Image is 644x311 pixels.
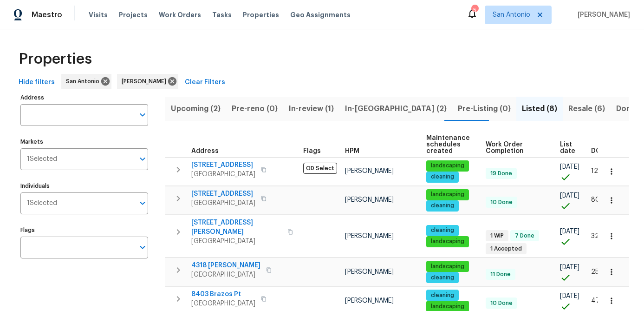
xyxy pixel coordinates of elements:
span: Visits [89,10,108,20]
span: landscaping [427,263,468,271]
span: Projects [119,10,148,20]
button: Clear Filters [181,74,229,91]
span: [PERSON_NAME] [122,77,170,86]
span: 47 [591,298,600,304]
label: Address [20,95,148,100]
span: cleaning [427,274,458,282]
span: cleaning [427,173,458,181]
span: 10 Done [487,299,516,307]
span: Properties [243,10,279,20]
span: [STREET_ADDRESS] [191,189,255,199]
span: Maintenance schedules created [426,135,470,154]
span: [PERSON_NAME] [345,269,394,275]
span: In-[GEOGRAPHIC_DATA] (2) [345,102,447,115]
span: [PERSON_NAME] [345,168,394,174]
span: [DATE] [560,264,579,271]
button: Open [136,152,149,165]
span: [GEOGRAPHIC_DATA] [191,270,260,279]
span: OD Select [303,163,337,174]
label: Markets [20,139,148,145]
span: [DATE] [560,164,579,170]
span: 4318 [PERSON_NAME] [191,261,260,270]
span: DOM [591,148,607,154]
span: landscaping [427,303,468,311]
span: [GEOGRAPHIC_DATA] [191,170,255,179]
span: 25 [591,269,599,275]
span: [PERSON_NAME] [345,197,394,203]
span: [PERSON_NAME] [345,233,394,239]
span: 10 Done [487,199,516,206]
span: [DATE] [560,293,579,299]
span: 1 Selected [27,199,57,207]
span: Pre-reno (0) [232,102,278,115]
span: landscaping [427,191,468,199]
span: [GEOGRAPHIC_DATA] [191,199,255,208]
span: Resale (6) [568,102,605,115]
span: List date [560,141,575,154]
span: [DATE] [560,192,579,199]
span: Pre-Listing (0) [458,102,511,115]
span: cleaning [427,291,458,299]
span: 80 [591,197,600,203]
span: 8403 Brazos Pt [191,290,255,299]
div: [PERSON_NAME] [117,74,178,89]
span: [PERSON_NAME] [345,298,394,304]
span: cleaning [427,226,458,234]
span: cleaning [427,202,458,210]
span: Address [191,148,219,154]
span: HPM [345,148,359,154]
span: landscaping [427,162,468,170]
span: Clear Filters [185,77,225,88]
span: 129 [591,168,602,174]
span: 1 Selected [27,155,57,163]
div: 5 [471,6,478,15]
span: 1 Accepted [487,245,526,253]
button: Open [136,197,149,210]
label: Flags [20,227,148,233]
span: San Antonio [66,77,103,86]
span: Flags [303,148,321,154]
span: [PERSON_NAME] [574,10,630,20]
span: Hide filters [19,77,55,88]
span: Maestro [32,10,62,20]
span: Listed (8) [522,102,557,115]
span: landscaping [427,238,468,245]
span: 19 Done [487,170,516,178]
div: San Antonio [61,74,111,89]
span: Upcoming (2) [171,102,221,115]
span: [GEOGRAPHIC_DATA] [191,237,282,246]
label: Individuals [20,183,148,189]
span: 11 Done [487,271,514,278]
button: Open [136,241,149,254]
span: Work Order Completion [486,141,544,154]
span: [DATE] [560,228,579,235]
span: Tasks [212,12,232,18]
span: 7 Done [511,232,538,240]
span: San Antonio [493,10,530,20]
span: In-review (1) [289,102,334,115]
span: [STREET_ADDRESS] [191,160,255,170]
span: Geo Assignments [290,10,351,20]
span: 329 [591,233,603,239]
span: Work Orders [159,10,201,20]
span: Properties [19,54,92,64]
button: Open [136,108,149,121]
span: 1 WIP [487,232,507,240]
span: [STREET_ADDRESS][PERSON_NAME] [191,218,282,237]
span: [GEOGRAPHIC_DATA] [191,299,255,308]
button: Hide filters [15,74,59,91]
